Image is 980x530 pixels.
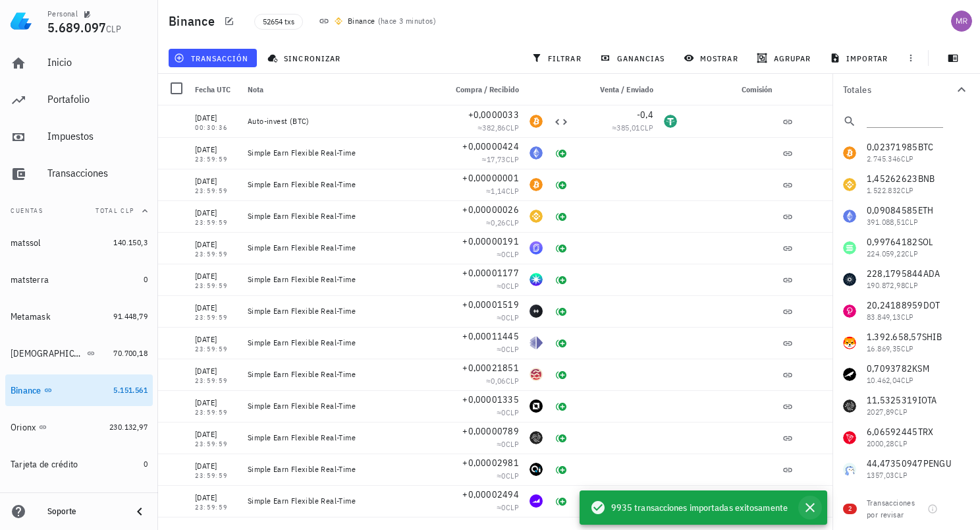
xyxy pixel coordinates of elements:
[195,125,237,131] div: 00:30:36
[506,186,519,196] span: CLP
[195,333,237,346] div: [DATE]
[486,376,519,386] span: ≈
[381,16,433,26] span: hace 3 minutos
[144,274,148,284] span: 0
[195,188,237,194] div: 23:59:59
[506,312,519,322] span: CLP
[486,186,519,196] span: ≈
[11,385,41,396] div: Binance
[195,459,237,473] div: [DATE]
[832,53,888,63] span: importar
[664,115,677,128] div: USDT-icon
[462,140,519,152] span: +0,00000424
[195,491,237,504] div: [DATE]
[497,471,519,481] span: ≈
[11,422,36,433] div: Orionx
[11,274,49,285] div: matsterra
[195,441,237,448] div: 23:59:59
[501,344,505,354] span: 0
[501,502,505,512] span: 0
[506,471,519,481] span: CLP
[482,154,519,164] span: ≈
[751,49,819,67] button: agrupar
[11,311,51,322] div: Metamask
[497,281,519,291] span: ≈
[47,18,106,36] span: 5.689.097
[113,237,148,247] span: 140.150,3
[530,241,543,254] div: NFP-icon
[11,348,84,359] div: [DEMOGRAPHIC_DATA]
[611,500,788,515] span: 9935 transacciones importadas exitosamente
[486,218,519,227] span: ≈
[600,84,653,94] span: Venta / Enviado
[506,249,519,259] span: CLP
[530,494,543,508] div: MAV-icon
[824,49,896,67] button: importar
[248,274,435,285] div: Simple Earn Flexible Real-Time
[47,9,78,19] div: Personal
[5,374,153,406] a: Binance 5.151.561
[462,267,519,279] span: +0,00001177
[530,146,543,160] div: ETH-icon
[5,264,153,295] a: matsterra 0
[491,218,506,227] span: 0,26
[951,11,972,32] div: avatar
[482,123,505,132] span: 382,86
[248,338,435,348] div: Simple Earn Flexible Real-Time
[637,109,653,121] span: -0,4
[497,312,519,322] span: ≈
[497,407,519,417] span: ≈
[530,431,543,444] div: IOTA-icon
[47,506,121,517] div: Soporte
[169,49,257,67] button: transacción
[113,348,148,358] span: 70.700,18
[468,109,520,121] span: +0,0000033
[5,448,153,480] a: Tarjeta de crédito 0
[195,143,237,156] div: [DATE]
[678,49,746,67] button: mostrar
[195,84,231,94] span: Fecha UTC
[144,459,148,469] span: 0
[530,115,543,128] div: BTC-icon
[742,84,772,94] span: Comisión
[487,154,506,164] span: 17,73
[248,401,435,411] div: Simple Earn Flexible Real-Time
[5,411,153,443] a: Orionx 230.132,97
[682,74,777,105] div: Comisión
[195,378,237,384] div: 23:59:59
[270,53,340,63] span: sincronizar
[95,206,134,215] span: Total CLP
[497,502,519,512] span: ≈
[113,311,148,321] span: 91.448,79
[11,237,41,249] div: matssol
[195,409,237,416] div: 23:59:59
[497,249,519,259] span: ≈
[47,93,148,105] div: Portafolio
[462,299,519,310] span: +0,00001519
[530,273,543,286] div: RDNT-icon
[574,74,659,105] div: Venta / Enviado
[462,394,519,405] span: +0,00001335
[195,111,237,125] div: [DATE]
[248,369,435,380] div: Simple Earn Flexible Real-Time
[248,84,263,94] span: Nota
[195,220,237,226] div: 23:59:59
[506,218,519,227] span: CLP
[248,243,435,253] div: Simple Earn Flexible Real-Time
[497,344,519,354] span: ≈
[506,281,519,291] span: CLP
[462,488,519,500] span: +0,00002494
[616,123,640,132] span: 385,01
[195,270,237,283] div: [DATE]
[248,496,435,506] div: Simple Earn Flexible Real-Time
[195,314,237,321] div: 23:59:59
[506,154,519,164] span: CLP
[506,376,519,386] span: CLP
[248,148,435,158] div: Simple Earn Flexible Real-Time
[113,385,148,395] span: 5.151.561
[603,53,665,63] span: ganancias
[11,459,78,470] div: Tarjeta de crédito
[501,312,505,322] span: 0
[456,84,519,94] span: Compra / Recibido
[506,407,519,417] span: CLP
